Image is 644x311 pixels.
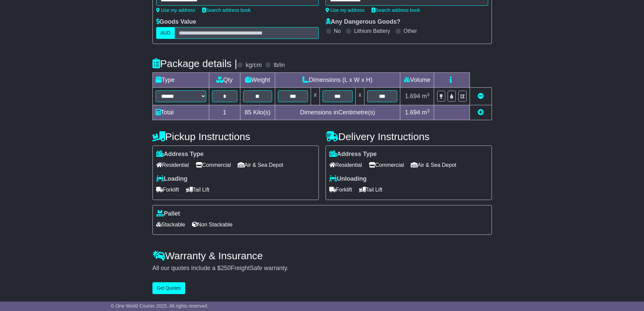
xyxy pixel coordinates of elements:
[422,109,430,116] span: m
[354,28,390,34] label: Lithium Battery
[156,160,189,170] span: Residential
[209,73,240,88] td: Qty
[478,93,484,99] a: Remove this item
[326,131,492,142] h4: Delivery Instructions
[326,7,365,13] a: Use my address
[400,73,434,88] td: Volume
[329,175,367,183] label: Unloading
[156,27,175,39] label: AUD
[329,151,377,158] label: Address Type
[329,184,352,195] span: Forklift
[152,250,492,261] h4: Warranty & Insurance
[240,73,275,88] td: Weight
[405,109,420,116] span: 1.694
[334,28,341,34] label: No
[186,184,210,195] span: Tail Lift
[359,184,383,195] span: Tail Lift
[326,18,401,26] label: Any Dangerous Goods?
[411,160,456,170] span: Air & Sea Depot
[111,303,209,309] span: © One World Courier 2025. All rights reserved.
[311,88,319,105] td: x
[404,28,417,34] label: Other
[240,105,275,120] td: Kilo(s)
[209,105,240,120] td: 1
[275,105,400,120] td: Dimensions in Centimetre(s)
[405,93,420,99] span: 1.694
[478,109,484,116] a: Add new item
[152,105,209,120] td: Total
[275,73,400,88] td: Dimensions (L x W x H)
[245,109,252,116] span: 85
[196,160,231,170] span: Commercial
[427,92,430,97] sup: 3
[329,160,362,170] span: Residential
[245,62,262,69] label: kg/cm
[156,184,179,195] span: Forklift
[427,108,430,113] sup: 3
[273,62,285,69] label: lb/in
[156,151,204,158] label: Address Type
[422,93,430,99] span: m
[221,265,231,271] span: 250
[192,219,233,230] span: Non Stackable
[156,219,185,230] span: Stackable
[152,73,209,88] td: Type
[156,18,196,26] label: Goods Value
[238,160,283,170] span: Air & Sea Depot
[202,7,251,13] a: Search address book
[156,210,180,218] label: Pallet
[156,175,188,183] label: Loading
[372,7,420,13] a: Search address book
[152,58,237,69] h4: Package details |
[369,160,404,170] span: Commercial
[152,131,319,142] h4: Pickup Instructions
[152,265,492,272] div: All our quotes include a $ FreightSafe warranty.
[156,7,195,13] a: Use my address
[356,88,364,105] td: x
[152,282,186,294] button: Get Quotes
